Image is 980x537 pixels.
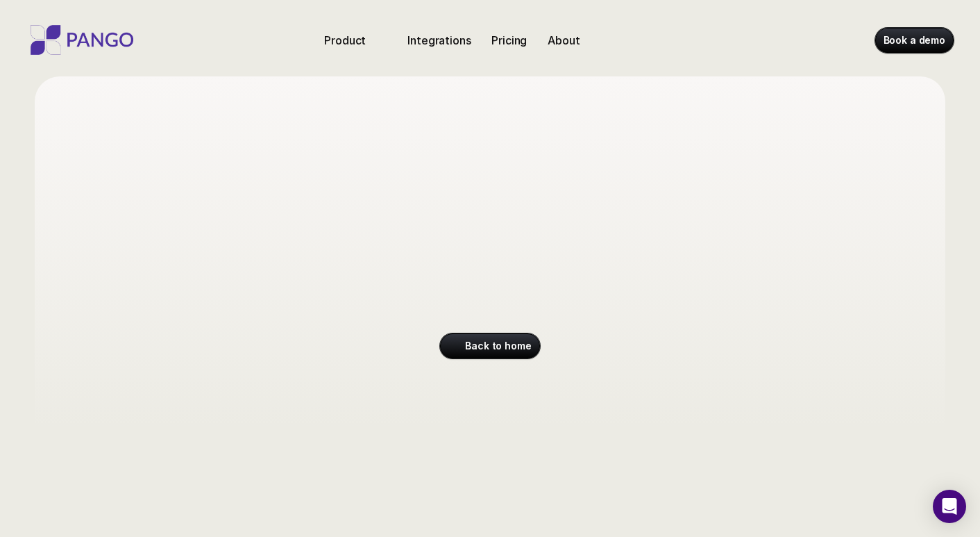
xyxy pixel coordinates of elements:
[407,32,471,49] p: Integrations
[548,32,580,49] p: About
[933,490,966,523] div: Open Intercom Messenger
[324,32,366,49] p: Product
[542,29,585,51] a: About
[486,29,532,51] a: Pricing
[402,29,476,51] a: Integrations
[875,28,954,53] a: Book a demo
[884,33,945,47] p: Book a demo
[491,32,527,49] p: Pricing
